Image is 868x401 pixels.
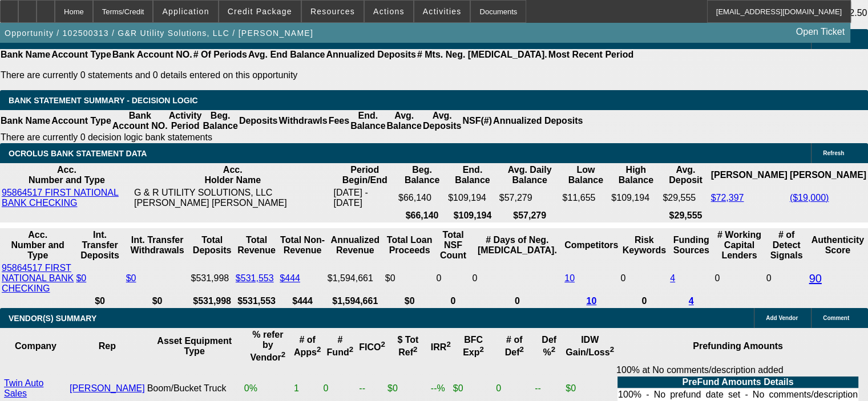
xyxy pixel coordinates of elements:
[693,341,783,351] b: Prefunding Amounts
[447,187,498,209] td: $109,194
[5,29,313,38] span: Opportunity / 102500313 / G&R Utility Solutions, LLC / [PERSON_NAME]
[611,164,661,186] th: High Balance
[611,187,661,209] td: $109,194
[789,164,867,186] th: [PERSON_NAME]
[519,345,523,354] sup: 2
[250,330,285,362] b: % refer by Vendor
[505,335,524,357] b: # of Def
[417,49,548,60] th: # Mts. Neg. [MEDICAL_DATA].
[499,164,561,186] th: Avg. Daily Balance
[134,187,332,209] td: G & R UTILITY SOLUTIONS, LLC [PERSON_NAME] [PERSON_NAME]
[765,262,807,294] td: 0
[398,164,446,186] th: Beg. Balance
[564,229,619,261] th: Competitors
[134,164,332,186] th: Acc. Holder Name
[435,229,470,261] th: Sum of the Total NSF Count and Total Overdraft Fee Count from Ocrolus
[542,335,556,357] b: Def %
[499,210,561,221] th: $57,279
[714,229,764,261] th: # Working Capital Lenders
[620,229,668,261] th: Risk Keywords
[373,7,405,16] span: Actions
[4,378,43,398] a: Twin Auto Sales
[1,229,74,261] th: Acc. Number and Type
[765,229,807,261] th: # of Detect Signals
[446,340,450,349] sup: 2
[365,1,413,22] button: Actions
[447,164,498,186] th: End. Balance
[75,229,124,261] th: Int. Transfer Deposits
[281,350,285,359] sup: 2
[278,110,328,132] th: Withdrawls
[99,341,116,351] b: Rep
[190,229,233,261] th: Total Deposits
[447,210,498,221] th: $109,194
[359,342,385,352] b: FICO
[823,150,844,156] span: Refresh
[70,383,145,393] a: [PERSON_NAME]
[76,273,86,283] a: $0
[9,96,198,105] span: Bank Statement Summary - Decision Logic
[422,110,462,132] th: Avg. Deposits
[492,110,583,132] th: Annualized Deposits
[112,110,168,132] th: Bank Account NO.
[471,262,563,294] td: 0
[662,210,709,221] th: $29,555
[792,22,849,42] a: Open Ticket
[228,7,292,16] span: Credit Package
[662,164,709,186] th: Avg. Deposit
[126,295,189,307] th: $0
[566,335,614,357] b: IDW Gain/Loss
[562,187,609,209] td: $11,655
[328,273,383,283] div: $1,594,661
[766,315,798,321] span: Add Vendor
[75,295,124,307] th: $0
[423,7,462,16] span: Activities
[2,188,119,208] a: 95864517 FIRST NATIONAL BANK CHECKING
[279,295,325,307] th: $444
[499,187,561,209] td: $57,279
[385,229,435,261] th: Total Loan Proceeds
[610,345,614,354] sup: 2
[248,49,326,60] th: Avg. End Balance
[235,295,278,307] th: $531,553
[413,345,417,354] sup: 2
[398,187,446,209] td: $66,140
[126,273,136,283] a: $0
[435,295,470,307] th: 0
[51,110,112,132] th: Account Type
[2,263,74,293] a: 95864517 FIRST NATIONAL BANK CHECKING
[333,187,396,209] td: [DATE] - [DATE]
[280,273,300,283] a: $444
[398,210,446,221] th: $66,140
[808,229,867,261] th: Authenticity Score
[689,296,694,306] a: 4
[294,335,321,357] b: # of Apps
[385,262,435,294] td: $0
[327,229,383,261] th: Annualized Revenue
[381,340,385,349] sup: 2
[414,1,470,22] button: Activities
[1,70,633,80] p: There are currently 0 statements and 0 details entered on this opportunity
[190,262,233,294] td: $531,998
[586,296,596,306] a: 10
[333,164,396,186] th: Period Begin/End
[1,164,132,186] th: Acc. Number and Type
[386,110,422,132] th: Avg. Balance
[823,315,849,321] span: Comment
[620,262,668,294] td: 0
[126,229,189,261] th: Int. Transfer Withdrawals
[236,273,274,283] a: $531,553
[397,335,418,357] b: $ Tot Ref
[202,110,238,132] th: Beg. Balance
[325,49,416,60] th: Annualized Deposits
[9,314,96,323] span: VENDOR(S) SUMMARY
[548,49,634,60] th: Most Recent Period
[471,229,563,261] th: # Days of Neg. [MEDICAL_DATA].
[154,1,217,22] button: Application
[620,295,668,307] th: 0
[462,110,492,132] th: NSF(#)
[168,110,203,132] th: Activity Period
[15,341,56,351] b: Company
[710,164,788,186] th: [PERSON_NAME]
[239,110,278,132] th: Deposits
